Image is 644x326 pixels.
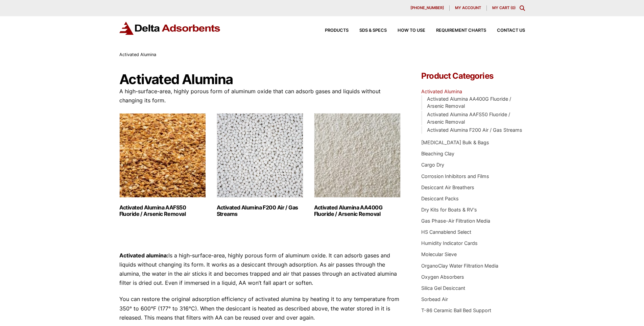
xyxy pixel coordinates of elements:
[520,5,525,11] div: Toggle Modal Content
[486,28,525,33] a: Contact Us
[119,87,401,105] p: A high-surface-area, highly porous form of aluminum oxide that can adsorb gases and liquids witho...
[421,296,448,302] a: Sorbead Air
[119,52,156,57] span: Activated Alumina
[119,295,401,322] p: You can restore the original adsorption efficiency of activated alumina by heating it to any temp...
[119,22,221,35] img: Delta Adsorbents
[314,113,401,217] a: Visit product category Activated Alumina AA400G Fluoride / Arsenic Removal
[421,263,498,269] a: OrganoClay Water Filtration Media
[421,89,462,94] a: Activated Alumina
[217,113,303,198] img: Activated Alumina F200 Air / Gas Streams
[410,6,444,10] span: [PHONE_NUMBER]
[421,173,489,179] a: Corrosion Inhibitors and Films
[421,307,491,313] a: T-86 Ceramic Ball Bed Support
[436,28,486,33] span: Requirement Charts
[421,196,459,201] a: Desiccant Packs
[492,5,516,10] a: My Cart (0)
[398,28,425,33] span: How to Use
[405,5,450,11] a: [PHONE_NUMBER]
[325,28,349,33] span: Products
[421,285,465,291] a: Silica Gel Desiccant
[119,251,401,288] p: Is a high-surface-area, highly porous form of aluminum oxide. It can adsorb gases and liquids wit...
[497,28,525,33] span: Contact Us
[421,140,489,145] a: [MEDICAL_DATA] Bulk & Bags
[349,28,387,33] a: SDS & SPECS
[421,151,454,156] a: Bleaching Clay
[217,113,303,217] a: Visit product category Activated Alumina F200 Air / Gas Streams
[421,240,478,246] a: Humidity Indicator Cards
[512,5,514,10] span: 0
[119,252,168,259] strong: Activated alumina:
[421,162,444,168] a: Cargo Dry
[119,113,206,198] img: Activated Alumina AAFS50 Fluoride / Arsenic Removal
[427,127,522,133] a: Activated Alumina F200 Air / Gas Streams
[119,204,206,217] h2: Activated Alumina AAFS50 Fluoride / Arsenic Removal
[119,113,206,217] a: Visit product category Activated Alumina AAFS50 Fluoride / Arsenic Removal
[314,204,401,217] h2: Activated Alumina AA400G Fluoride / Arsenic Removal
[455,6,481,10] span: My account
[427,111,510,125] a: Activated Alumina AAFS50 Fluoride / Arsenic Removal
[425,28,486,33] a: Requirement Charts
[217,204,303,217] h2: Activated Alumina F200 Air / Gas Streams
[119,72,401,87] h1: Activated Alumina
[314,113,401,198] img: Activated Alumina AA400G Fluoride / Arsenic Removal
[421,207,477,212] a: Dry Kits for Boats & RV's
[421,184,474,190] a: Desiccant Air Breathers
[421,274,464,280] a: Oxygen Absorbers
[421,72,525,80] h4: Product Categories
[421,218,490,224] a: Gas Phase-Air Filtration Media
[427,96,511,109] a: Activated Alumina AA400G Fluoride / Arsenic Removal
[421,229,471,235] a: HS Cannablend Select
[359,28,387,33] span: SDS & SPECS
[387,28,425,33] a: How to Use
[314,28,349,33] a: Products
[450,5,487,11] a: My account
[421,251,457,257] a: Molecular Sieve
